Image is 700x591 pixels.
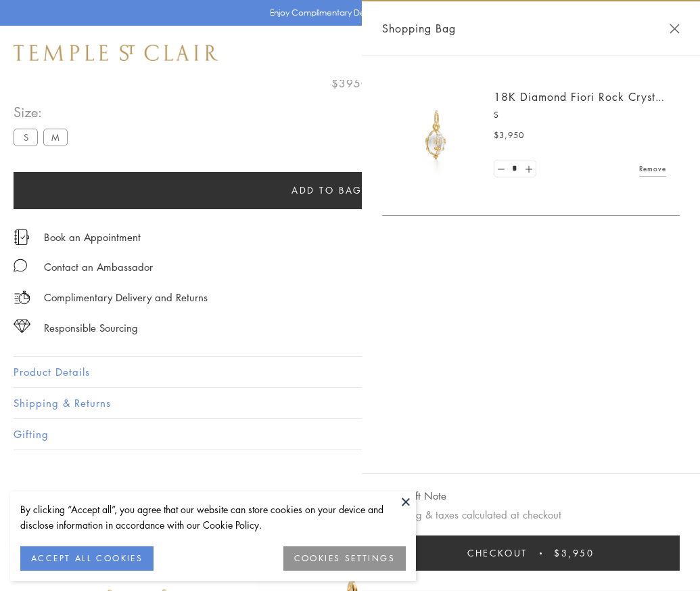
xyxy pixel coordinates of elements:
span: Checkout [467,546,528,561]
span: $3,950 [494,129,524,142]
div: Contact an Ambassador [44,259,153,276]
button: Gifting [14,419,686,450]
img: P51889-E11FIORI [396,95,477,176]
span: Size: [14,101,73,123]
img: MessageIcon-01_2.svg [14,259,27,272]
div: By clicking “Accept all”, you agree that our website can store cookies on your device and disclos... [20,502,406,533]
div: Responsible Sourcing [44,320,138,336]
img: icon_appointment.svg [14,229,30,245]
a: Book an Appointment [44,229,141,244]
button: Shipping & Returns [14,388,686,418]
span: Shopping Bag [382,20,456,37]
p: Shipping & taxes calculated at checkout [382,506,680,523]
p: Complimentary Delivery and Returns [44,289,208,306]
button: Close Shopping Bag [670,24,680,34]
a: Set quantity to 2 [521,160,535,177]
p: S [494,108,666,122]
span: Add to bag [291,183,363,198]
p: Enjoy Complimentary Delivery & Returns [270,6,423,20]
button: Product Details [14,357,686,387]
span: $3,950 [554,546,594,561]
button: Add to bag [14,172,640,209]
img: icon_delivery.svg [14,289,30,306]
img: icon_sourcing.svg [14,320,30,333]
button: Checkout $3,950 [382,535,680,571]
button: ACCEPT ALL COOKIES [20,546,154,571]
a: Set quantity to 0 [494,160,508,177]
button: Add Gift Note [382,487,446,504]
img: Temple St. Clair [14,45,218,61]
button: COOKIES SETTINGS [283,546,406,571]
label: M [43,129,68,146]
span: $3950 [331,74,369,92]
a: Remove [639,161,666,176]
label: S [14,129,38,146]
